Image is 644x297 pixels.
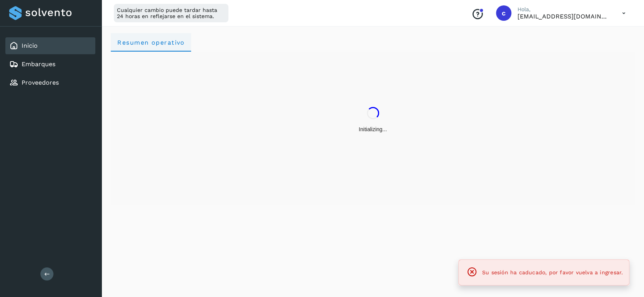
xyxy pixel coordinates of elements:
div: Cualquier cambio puede tardar hasta 24 horas en reflejarse en el sistema. [114,4,228,22]
div: Embarques [5,56,95,73]
p: cavila@niagarawater.com [518,13,610,20]
div: Proveedores [5,74,95,91]
a: Proveedores [22,79,59,86]
a: Inicio [22,42,38,49]
div: Inicio [5,37,95,54]
a: Embarques [22,60,55,68]
p: Hola, [518,6,610,13]
span: Resumen operativo [117,39,185,46]
span: Su sesión ha caducado, por favor vuelva a ingresar. [482,269,623,275]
